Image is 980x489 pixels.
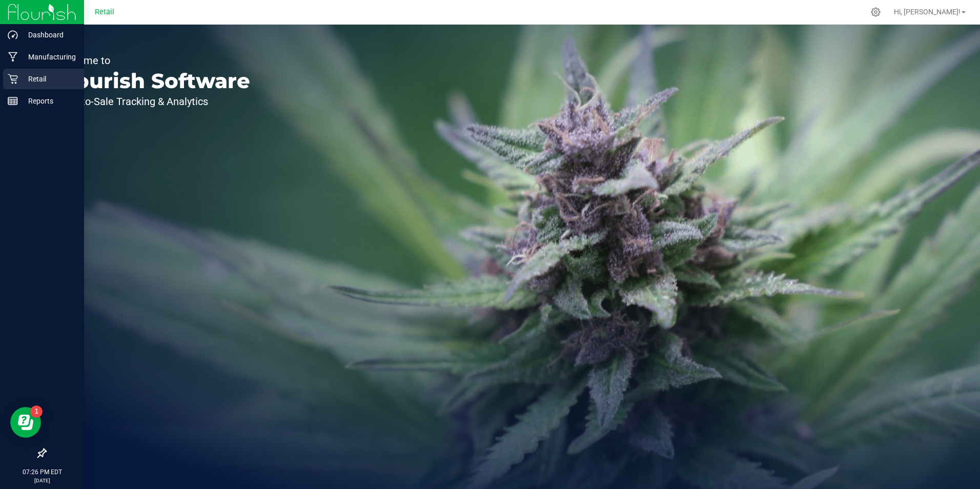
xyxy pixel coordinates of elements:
span: Hi, [PERSON_NAME]! [894,8,961,16]
p: Manufacturing [18,51,79,63]
inline-svg: Dashboard [8,30,18,40]
inline-svg: Manufacturing [8,52,18,62]
p: Retail [18,73,79,85]
p: Welcome to [55,55,250,66]
inline-svg: Retail [8,74,18,84]
p: Dashboard [18,29,79,41]
div: Manage settings [869,7,882,17]
p: Reports [18,95,79,107]
p: [DATE] [5,477,79,484]
p: Seed-to-Sale Tracking & Analytics [55,96,250,107]
p: Flourish Software [55,71,250,91]
p: 07:26 PM EDT [5,467,79,477]
iframe: Resource center unread badge [30,405,43,418]
inline-svg: Reports [8,96,18,106]
span: Retail [95,8,114,16]
iframe: Resource center [10,407,41,438]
